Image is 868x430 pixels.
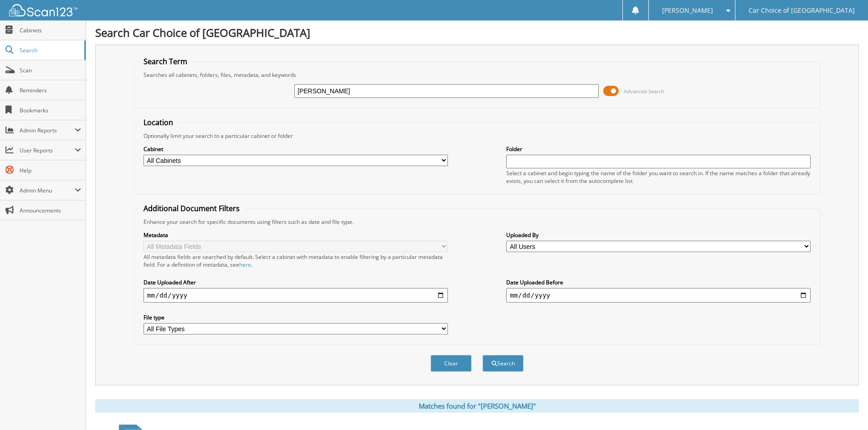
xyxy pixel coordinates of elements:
[506,145,811,153] label: Folder
[506,231,811,239] label: Uploaded By
[20,86,81,94] span: Reminders
[20,106,81,114] span: Bookmarks
[144,278,448,286] label: Date Uploaded After
[506,169,811,185] div: Select a cabinet and begin typing the name of the folder you want to search in. If the name match...
[20,167,81,174] span: Help
[20,187,75,194] span: Admin Menu
[749,8,855,13] span: Car Choice of [GEOGRAPHIC_DATA]
[95,399,859,413] div: Matches found for "[PERSON_NAME]"
[139,203,244,213] legend: Additional Document Filters
[20,147,75,154] span: User Reports
[20,26,81,34] span: Cabinets
[239,261,251,268] a: here
[144,253,448,268] div: All metadata fields are searched by default. Select a cabinet with metadata to enable filtering b...
[483,355,524,372] button: Search
[20,66,81,74] span: Scan
[144,288,448,303] input: start
[506,278,811,286] label: Date Uploaded Before
[144,145,448,153] label: Cabinet
[20,126,75,134] span: Admin Reports
[144,314,448,321] label: File type
[20,207,81,214] span: Announcements
[95,25,859,40] h1: Search Car Choice of [GEOGRAPHIC_DATA]
[139,132,815,140] div: Optionally limit your search to a particular cabinet or folder
[506,288,811,303] input: end
[139,218,815,226] div: Enhance your search for specific documents using filters such as date and file type.
[20,46,80,54] span: Search
[139,56,192,66] legend: Search Term
[624,88,664,95] span: Advanced Search
[139,117,178,127] legend: Location
[139,71,815,79] div: Searches all cabinets, folders, files, metadata, and keywords
[144,231,448,239] label: Metadata
[662,8,713,13] span: [PERSON_NAME]
[431,355,472,372] button: Clear
[9,4,77,16] img: scan123-logo-white.svg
